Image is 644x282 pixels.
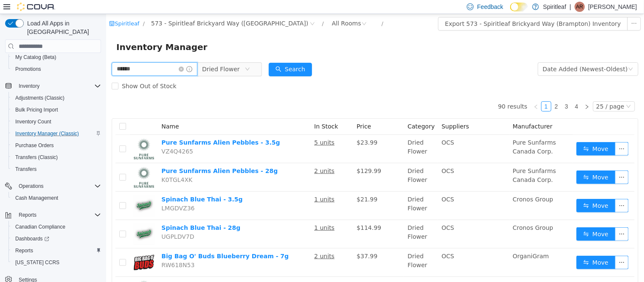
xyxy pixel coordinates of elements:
span: Price [250,109,265,116]
img: Pure Sunfarms Alien Pebbles - 3.5g hero shot [27,124,48,145]
span: Transfers (Classic) [12,152,101,162]
span: Bulk Pricing Import [15,106,58,113]
a: Pure Sunfarms Alien Pebbles - 28g [55,154,172,160]
a: icon: shopSpiritleaf [3,6,33,13]
span: Name [55,109,73,116]
span: Canadian Compliance [12,222,101,232]
a: Purchase Orders [12,140,57,151]
a: Reports [12,246,37,256]
span: Dried Flower [96,49,134,61]
span: OCS [335,125,348,132]
span: $23.99 [250,125,271,132]
li: 1 [435,87,445,98]
span: Reports [15,247,33,254]
span: Promotions [15,66,41,73]
li: 2 [445,87,456,98]
td: Dried Flower [298,178,332,206]
a: Spinach Blue Thai - 28g [55,210,134,217]
span: My Catalog (Beta) [12,52,101,62]
span: $21.99 [250,182,271,189]
img: Pure Sunfarms Alien Pebbles - 28g hero shot [27,153,48,174]
button: [US_STATE] CCRS [8,257,104,268]
button: icon: ellipsis [509,128,523,142]
button: icon: swapMove [470,128,509,142]
span: Washington CCRS [12,257,101,268]
img: Big Bag O' Buds Blueberry Dream - 7g hero shot [27,238,48,259]
button: Adjustments (Classic) [8,92,104,104]
input: Dark Mode [510,3,528,11]
span: My Catalog (Beta) [15,54,56,61]
button: Reports [2,209,104,221]
span: Inventory [15,81,101,91]
u: 2 units [208,154,228,160]
a: Bulk Pricing Import [12,105,62,115]
span: Operations [15,181,101,191]
a: Transfers (Classic) [12,152,61,162]
i: icon: info-circle [80,52,86,58]
span: OCS [335,210,348,217]
button: Transfers (Classic) [8,151,104,163]
span: / [276,6,277,13]
span: Adjustments (Classic) [15,95,65,101]
span: Cash Management [12,193,101,203]
span: Category [301,109,329,116]
i: icon: right [478,90,484,95]
span: Load All Apps in [GEOGRAPHIC_DATA] [24,19,101,36]
span: Pure Sunfarms Canada Corp. [407,154,450,169]
span: K0TGL4XK [55,162,86,169]
button: icon: swapMove [470,242,509,255]
button: icon: searchSearch [163,49,206,62]
td: Dried Flower [298,149,332,178]
button: Inventory Count [8,116,104,128]
i: icon: left [427,90,433,95]
span: Pure Sunfarms Canada Corp. [407,125,450,141]
span: Canadian Compliance [15,223,65,230]
a: Transfers [12,164,40,174]
span: Adjustments (Classic) [12,93,101,103]
img: Cova [17,3,55,11]
a: 1 [436,88,445,97]
button: Transfers [8,163,104,175]
span: AR [577,2,584,12]
span: Bulk Pricing Import [12,105,101,115]
span: Dark Mode [510,11,511,12]
span: Purchase Orders [12,140,101,151]
button: Inventory Manager (Classic) [8,128,104,140]
span: Transfers (Classic) [15,154,58,161]
span: Promotions [12,64,101,74]
span: Purchase Orders [15,142,54,149]
img: Spinach Blue Thai - 28g hero shot [27,209,48,231]
div: All Rooms [226,3,255,16]
p: [PERSON_NAME] [588,2,637,12]
td: Dried Flower [298,121,332,149]
a: Dashboards [8,233,104,245]
button: Canadian Compliance [8,221,104,233]
button: icon: swapMove [470,185,509,198]
button: Cash Management [8,192,104,204]
span: Inventory Manager [10,26,107,40]
span: Operations [19,183,44,190]
p: Spiritleaf [543,2,566,12]
span: Inventory Count [15,118,51,125]
span: Cronos Group [407,182,447,189]
span: $37.99 [250,239,271,246]
span: OCS [335,154,348,160]
u: 2 units [208,239,228,246]
img: Spinach Blue Thai - 3.5g hero shot [27,181,48,202]
span: Inventory Count [12,117,101,127]
u: 1 units [208,210,228,217]
span: Reports [12,246,101,256]
span: Inventory Manager (Classic) [15,130,79,137]
button: My Catalog (Beta) [8,51,104,63]
button: Inventory [2,80,104,92]
span: VZ4Q4265 [55,134,87,141]
button: icon: ellipsis [509,156,523,170]
a: 2 [446,88,455,97]
a: Pure Sunfarms Gorilla Milk - 7g [55,267,160,274]
span: RW618N53 [55,248,88,254]
span: Transfers [15,166,37,173]
span: $114.99 [250,210,275,217]
u: 1 units [208,182,228,189]
button: Operations [2,180,104,192]
span: Show Out of Stock [12,69,74,75]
